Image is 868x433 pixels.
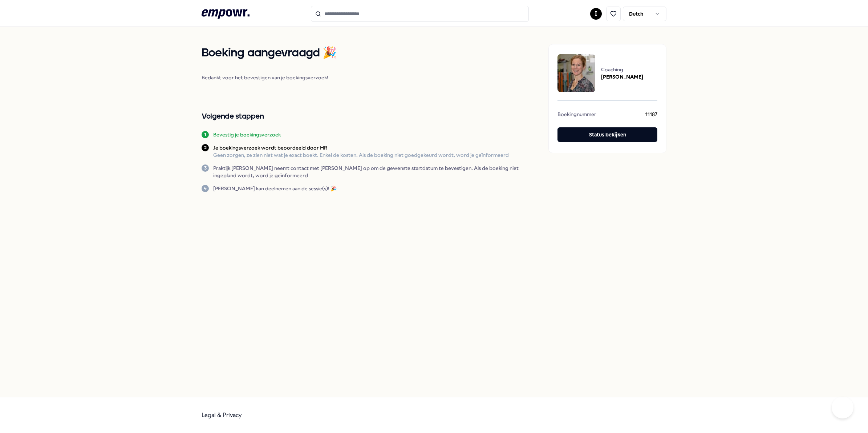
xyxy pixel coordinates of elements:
p: [PERSON_NAME] kan deelnemen aan de sessie(s)! 🎉 [213,185,337,192]
img: package image [557,54,595,92]
p: Praktijk [PERSON_NAME] neemt contact met [PERSON_NAME] op om de gewenste startdatum te bevestigen... [213,164,534,179]
span: Coaching [601,66,643,73]
h2: Volgende stappen [202,111,534,122]
span: Bedankt voor het bevestigen van je boekingsverzoek! [202,74,534,81]
a: Status bekijken [557,127,657,144]
div: 3 [202,164,209,172]
span: 11187 [645,111,657,120]
button: Status bekijken [557,127,657,142]
input: Search for products, categories or subcategories [311,6,529,22]
a: Legal & Privacy [202,412,242,418]
h1: Boeking aangevraagd 🎉 [202,44,534,62]
p: Bevestig je boekingsverzoek [213,131,281,138]
div: 2 [202,144,209,151]
span: Boekingnummer [557,111,596,120]
div: 1 [202,131,209,138]
iframe: Help Scout Beacon - Open [832,397,853,418]
p: Geen zorgen, ze zien niet wat je exact boekt. Enkel de kosten. Als de boeking niet goedgekeurd wo... [213,151,509,159]
span: [PERSON_NAME] [601,73,643,80]
p: Je boekingsverzoek wordt beoordeeld door HR [213,144,509,151]
button: I [590,8,602,20]
div: 4 [202,185,209,192]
